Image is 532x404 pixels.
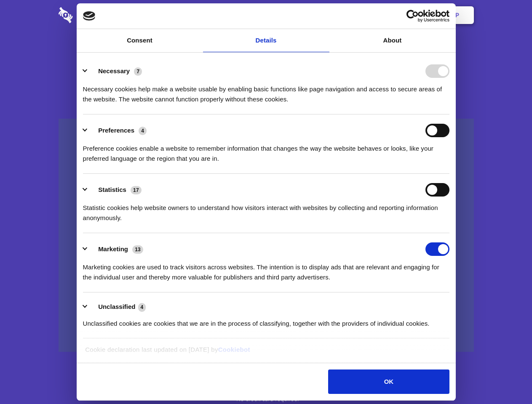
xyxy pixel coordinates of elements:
button: Marketing (13) [83,242,149,256]
button: OK [328,369,449,394]
a: Wistia video thumbnail [59,119,474,352]
img: logo-wordmark-white-trans-d4663122ce5f474addd5e946df7df03e33cb6a1c49d2221995e7729f52c070b2.svg [59,7,131,23]
span: 4 [138,303,146,311]
div: Statistic cookies help website owners to understand how visitors interact with websites by collec... [83,197,449,223]
a: Consent [77,29,203,52]
div: Preference cookies enable a website to remember information that changes the way the website beha... [83,137,449,164]
label: Statistics [98,186,126,193]
a: Login [382,2,419,28]
button: Unclassified (4) [83,302,151,312]
h4: Auto-redaction of sensitive data, encrypted data sharing and self-destructing private chats. Shar... [59,77,474,104]
iframe: Drift Widget Chat Controller [490,362,522,394]
div: Cookie declaration last updated on [DATE] by [79,345,453,361]
a: About [329,29,456,52]
label: Necessary [98,67,130,74]
button: Statistics (17) [83,183,147,197]
button: Preferences (4) [83,124,152,137]
div: Marketing cookies are used to track visitors across websites. The intention is to display ads tha... [83,256,449,282]
div: Necessary cookies help make a website usable by enabling basic functions like page navigation and... [83,78,449,104]
label: Marketing [98,245,128,252]
a: Details [203,29,329,52]
span: 17 [131,186,142,194]
span: 7 [134,67,142,76]
label: Preferences [98,127,134,134]
a: Cookiebot [218,346,250,353]
a: Usercentrics Cookiebot - opens in a new window [376,10,449,22]
button: Necessary (7) [83,64,147,78]
span: 4 [139,127,147,135]
div: Unclassified cookies are cookies that we are in the process of classifying, together with the pro... [83,312,449,329]
span: 13 [132,245,143,254]
a: Pricing [247,2,284,28]
a: Contact [342,2,380,28]
img: logo [83,11,96,21]
h1: Eliminate Slack Data Loss. [59,38,474,68]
